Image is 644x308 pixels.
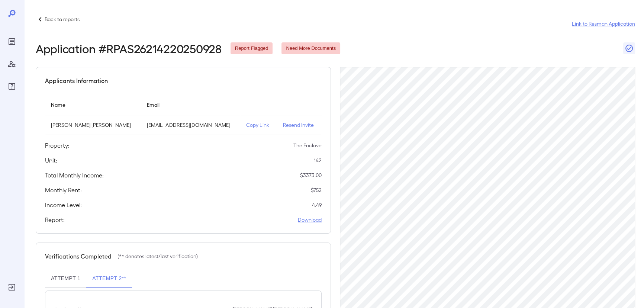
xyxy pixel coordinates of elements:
button: Close Report [623,42,635,54]
h5: Applicants Information [45,76,108,85]
h5: Total Monthly Income: [45,171,104,180]
div: Log Out [6,281,18,293]
div: Reports [6,36,18,48]
p: 142 [314,157,322,164]
p: Copy Link [246,121,271,129]
span: Need More Documents [281,45,340,52]
p: The Enclave [293,142,322,149]
div: FAQ [6,80,18,92]
p: $ 752 [311,186,322,194]
table: simple table [45,94,322,135]
p: (** denotes latest/last verification) [117,253,198,260]
a: Link to Resman Application [572,20,635,28]
h5: Unit: [45,156,57,165]
p: Resend Invite [283,121,316,129]
a: Download [298,216,322,224]
th: Email [141,94,240,115]
p: Back to reports [45,16,80,23]
p: [PERSON_NAME] [PERSON_NAME] [51,121,135,129]
div: Manage Users [6,58,18,70]
th: Name [45,94,141,115]
button: Attempt 2** [86,270,132,288]
p: $ 3373.00 [300,171,322,179]
button: Attempt 1 [45,270,86,288]
h5: Income Level: [45,200,82,209]
p: 4.49 [312,201,322,209]
h5: Report: [45,215,65,224]
h5: Property: [45,141,70,150]
h5: Verifications Completed [45,252,112,261]
p: [EMAIL_ADDRESS][DOMAIN_NAME] [147,121,234,129]
h5: Monthly Rent: [45,186,82,195]
span: Report Flagged [231,45,273,52]
h2: Application # RPAS26214220250928 [36,42,222,55]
